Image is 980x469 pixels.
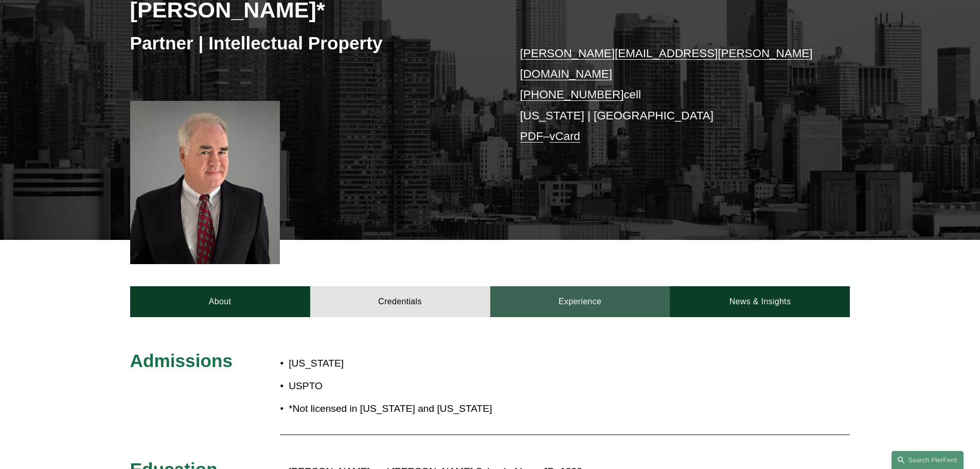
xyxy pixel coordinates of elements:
[520,88,624,101] a: [PHONE_NUMBER]
[490,286,670,317] a: Experience
[130,286,310,317] a: About
[892,451,964,469] a: Search this site
[130,351,233,371] span: Admissions
[289,400,550,418] p: *Not licensed in [US_STATE] and [US_STATE]
[289,355,550,373] p: [US_STATE]
[310,286,490,317] a: Credentials
[549,130,580,143] a: vCard
[670,286,850,317] a: News & Insights
[520,43,820,147] p: cell [US_STATE] | [GEOGRAPHIC_DATA] –
[130,32,490,55] h3: Partner | Intellectual Property
[289,377,550,395] p: USPTO
[520,130,543,143] a: PDF
[520,47,813,80] a: [PERSON_NAME][EMAIL_ADDRESS][PERSON_NAME][DOMAIN_NAME]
